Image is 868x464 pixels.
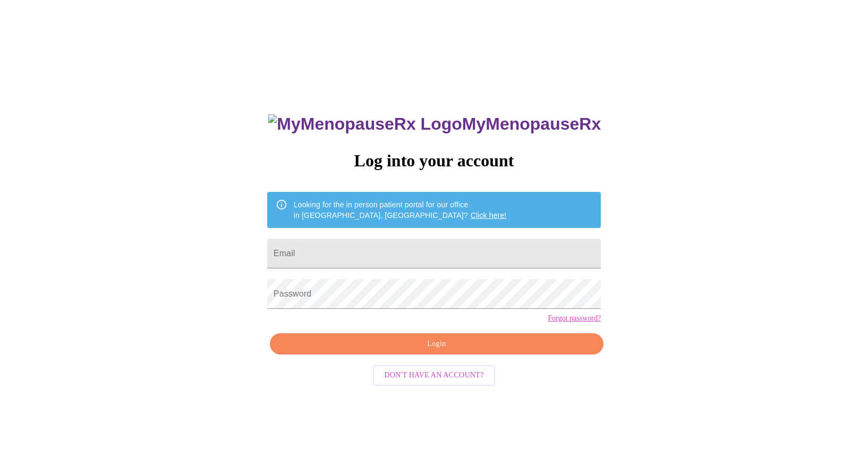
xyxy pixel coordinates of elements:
div: Looking for the in person patient portal for our office in [GEOGRAPHIC_DATA], [GEOGRAPHIC_DATA]? [294,195,507,225]
h3: Log into your account [267,151,601,171]
a: Don't have an account? [370,370,498,379]
button: Login [270,333,603,355]
a: Click here! [471,211,507,220]
span: Login [282,338,591,351]
button: Don't have an account? [373,365,496,386]
img: MyMenopauseRx Logo [268,114,462,134]
h3: MyMenopauseRx [268,114,601,134]
a: Forgot password? [548,314,601,323]
span: Don't have an account? [385,369,484,382]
